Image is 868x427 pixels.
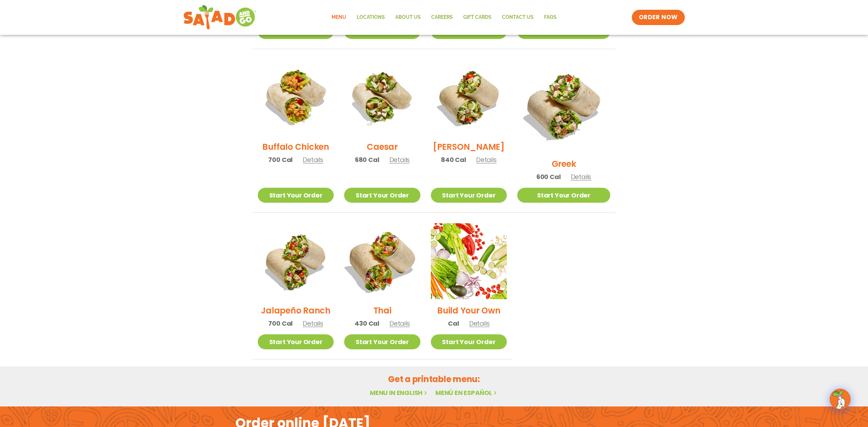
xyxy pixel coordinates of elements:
span: Details [389,319,410,328]
a: Contact Us [497,9,539,25]
span: Details [303,155,323,164]
span: Details [571,172,591,181]
h2: Jalapeño Ranch [261,304,331,317]
img: Product photo for Caesar Wrap [344,60,420,135]
span: 430 Cal [355,319,379,328]
a: Start Your Order [344,188,420,203]
span: Details [389,155,410,164]
a: Locations [351,9,390,25]
a: Start Your Order [258,334,334,349]
span: ORDER NOW [639,13,678,22]
h2: Greek [552,158,576,170]
a: Menu [326,9,351,25]
img: wpChatIcon [830,389,850,409]
h2: Buffalo Chicken [262,141,329,153]
a: GIFT CARDS [458,9,497,25]
span: 840 Cal [441,155,466,164]
span: 700 Cal [268,155,293,164]
a: FAQs [539,9,562,25]
h2: Caesar [367,141,398,153]
h2: Thai [373,304,392,317]
a: Start Your Order [517,188,610,203]
a: Start Your Order [258,188,334,203]
nav: Menu [326,9,562,25]
span: Cal [448,319,459,328]
span: 700 Cal [268,319,293,328]
a: Menú en español [435,388,498,397]
a: Careers [426,9,458,25]
span: 600 Cal [536,172,561,181]
a: About Us [390,9,426,25]
img: Product photo for Thai Wrap [338,217,427,306]
a: Start Your Order [431,334,507,349]
img: Product photo for Jalapeño Ranch Wrap [258,223,334,299]
img: Product photo for Greek Wrap [517,60,610,153]
a: Start Your Order [431,188,507,203]
a: ORDER NOW [632,10,685,25]
h2: [PERSON_NAME] [433,141,505,153]
a: Menu in English [370,388,428,397]
img: new-SAG-logo-768×292 [183,3,257,31]
img: Product photo for Cobb Wrap [431,60,507,135]
span: 680 Cal [355,155,379,164]
h2: Get a printable menu: [253,373,615,385]
img: Product photo for Buffalo Chicken Wrap [258,60,334,135]
h2: Build Your Own [437,304,501,317]
span: Details [303,319,323,328]
span: Details [476,155,497,164]
img: Product photo for Build Your Own [431,223,507,299]
a: Start Your Order [344,334,420,349]
span: Details [469,319,490,328]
